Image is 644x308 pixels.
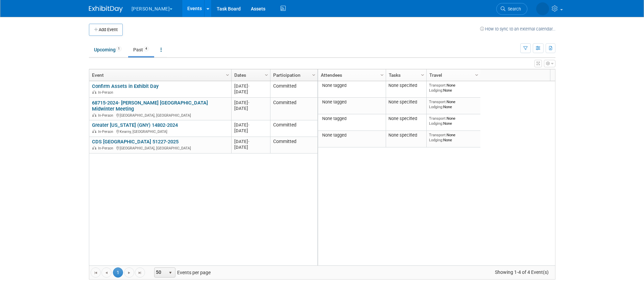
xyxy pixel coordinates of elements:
a: Dates [234,69,266,81]
span: Go to the next page [126,270,132,276]
span: select [168,270,173,276]
span: 1 [113,267,123,278]
div: Kearny, [GEOGRAPHIC_DATA] [92,128,228,134]
div: None None [429,83,478,93]
div: None specified [388,116,424,121]
span: - [248,100,249,105]
span: Lodging: [429,104,443,109]
span: In-Person [98,113,115,118]
a: Confirm Assets in Exhibit Day [92,83,159,89]
div: [GEOGRAPHIC_DATA], [GEOGRAPHIC_DATA] [92,145,228,151]
div: [DATE] [234,100,267,105]
span: In-Person [98,146,115,150]
span: - [248,122,249,127]
a: Column Settings [378,69,386,79]
a: How to sync to an external calendar... [480,26,555,31]
span: Column Settings [420,72,425,78]
div: [DATE] [234,89,267,95]
span: Column Settings [474,72,479,78]
span: Column Settings [264,72,269,78]
a: Travel [429,69,476,81]
span: 1 [116,46,122,51]
img: In-Person Event [92,90,96,94]
a: Column Settings [224,69,231,79]
span: Transport: [429,83,447,88]
div: [GEOGRAPHIC_DATA], [GEOGRAPHIC_DATA] [92,112,228,118]
a: Upcoming1 [89,43,127,56]
span: Column Settings [379,72,385,78]
span: Column Settings [311,72,316,78]
span: In-Person [98,129,115,134]
a: Participation [273,69,313,81]
div: [DATE] [234,128,267,134]
img: In-Person Event [92,146,96,149]
td: Committed [270,120,317,137]
div: None specified [388,133,424,138]
a: CDS [GEOGRAPHIC_DATA] 51227-2025 [92,139,178,145]
a: Attendees [321,69,381,81]
span: Transport: [429,99,447,104]
div: None specified [388,83,424,88]
a: 68715-2024- [PERSON_NAME] [GEOGRAPHIC_DATA] Midwinter Meeting [92,100,208,112]
img: ExhibitDay [89,6,123,13]
span: Transport: [429,133,447,137]
span: Column Settings [225,72,230,78]
div: None specified [388,99,424,105]
div: [DATE] [234,139,267,144]
span: Search [505,6,521,11]
span: Lodging: [429,121,443,126]
span: Go to the first page [93,270,98,276]
div: None None [429,99,478,109]
div: None tagged [320,99,383,105]
div: [DATE] [234,144,267,150]
a: Column Settings [263,69,270,79]
button: Add Event [89,24,123,36]
span: 50 [154,268,166,277]
a: Column Settings [473,69,480,79]
div: None tagged [320,116,383,121]
img: In-Person Event [92,129,96,133]
td: Committed [270,98,317,120]
a: Column Settings [419,69,426,79]
span: - [248,139,249,144]
a: Greater [US_STATE] (GNY) 14802-2024 [92,122,178,128]
span: Lodging: [429,138,443,142]
span: Showing 1-4 of 4 Event(s) [488,267,555,277]
span: Events per page [145,267,217,278]
td: Committed [270,137,317,153]
a: Search [496,3,527,15]
span: Go to the previous page [104,270,109,276]
div: [DATE] [234,105,267,111]
a: Go to the first page [91,267,101,278]
span: In-Person [98,90,115,95]
a: Column Settings [310,69,317,79]
div: None tagged [320,133,383,138]
span: - [248,84,249,89]
span: Go to the last page [137,270,143,276]
a: Past4 [128,43,154,56]
img: Leigh Jergensen [536,2,549,15]
a: Go to the previous page [101,267,112,278]
a: Go to the last page [135,267,145,278]
div: [DATE] [234,122,267,128]
img: In-Person Event [92,113,96,117]
td: Committed [270,81,317,98]
div: None None [429,133,478,142]
span: Lodging: [429,88,443,93]
a: Go to the next page [124,267,134,278]
a: Tasks [389,69,422,81]
div: None None [429,116,478,126]
span: Transport: [429,116,447,121]
div: [DATE] [234,83,267,89]
span: 4 [143,46,149,51]
a: Event [92,69,227,81]
div: None tagged [320,83,383,88]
